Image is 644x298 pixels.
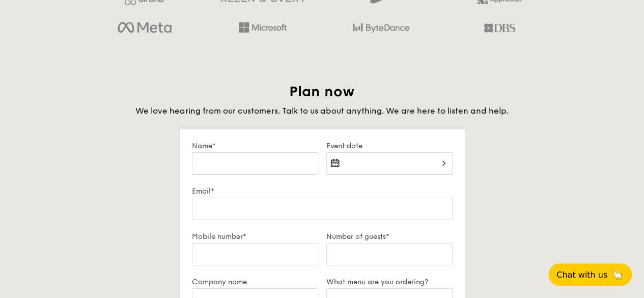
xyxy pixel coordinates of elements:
span: Plan now [289,83,355,100]
label: Email* [192,187,453,196]
label: Mobile number* [192,232,318,241]
label: Name* [192,142,318,150]
button: Chat with us🦙 [548,263,632,286]
span: We love hearing from our customers. Talk to us about anything. We are here to listen and help. [135,106,509,116]
img: meta.d311700b.png [118,19,171,37]
span: Chat with us [556,270,607,280]
img: bytedance.dc5c0c88.png [353,19,409,37]
label: Company name [192,278,318,286]
span: 🦙 [611,269,624,281]
img: Hd4TfVa7bNwuIo1gAAAAASUVORK5CYII= [239,22,287,33]
label: Event date [326,142,453,150]
img: dbs.a5bdd427.png [484,19,515,37]
label: Number of guests* [326,232,453,241]
label: What menu are you ordering? [326,278,453,286]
